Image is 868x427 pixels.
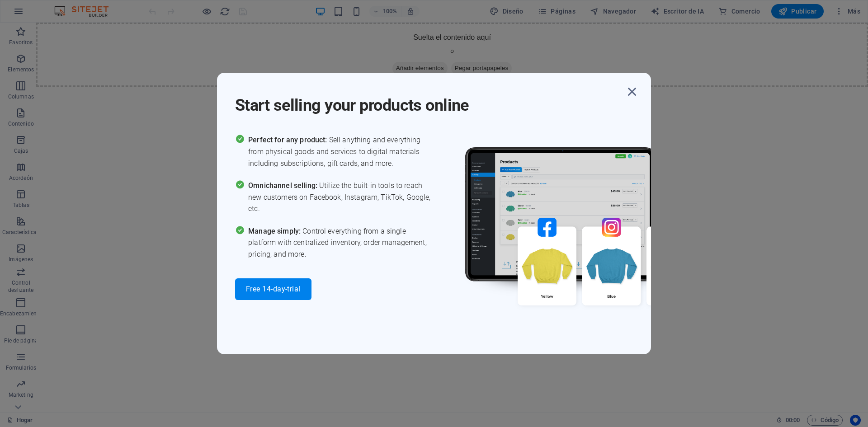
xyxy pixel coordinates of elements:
[248,225,434,260] span: Control everything from a single platform with centralized inventory, order management, pricing, ...
[419,42,472,49] font: Pegar portapapeles
[248,181,319,190] span: Omnichannel selling:
[248,134,434,169] span: Sell anything and everything from physical goods and services to digital materials including subs...
[246,286,301,293] span: Free 14-day-trial
[360,42,408,49] font: Añadir elementos
[248,136,329,144] span: Perfect for any product:
[248,227,302,235] span: Manage simply:
[450,134,721,332] img: promo_image.png
[235,278,311,300] button: Free 14-day-trial
[248,180,434,215] span: Utilize the built-in tools to reach new customers on Facebook, Instagram, TikTok, Google, etc.
[235,84,624,116] h1: Start selling your products online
